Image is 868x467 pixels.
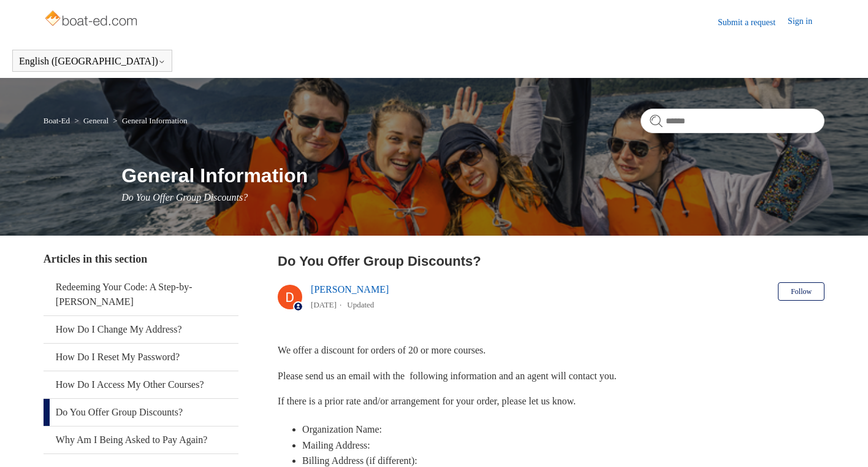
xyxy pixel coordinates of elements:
a: How Do I Access My Other Courses? [44,371,239,398]
li: Updated [347,300,374,309]
div: Live chat [827,426,859,458]
span: Organization Name: [302,424,382,434]
input: Search [641,109,824,133]
button: English ([GEOGRAPHIC_DATA]) [19,56,166,67]
h1: General Information [121,161,824,190]
button: Follow Article [778,282,824,301]
a: [PERSON_NAME] [311,284,389,295]
a: Boat-Ed [44,116,70,125]
li: General [72,116,110,125]
span: We offer a discount for orders of 20 or more courses. [278,345,485,355]
a: Do You Offer Group Discounts? [44,399,239,426]
a: How Do I Change My Address? [44,316,239,343]
span: Articles in this section [44,253,147,265]
li: General Information [110,116,187,125]
a: Why Am I Being Asked to Pay Again? [44,426,239,453]
img: Boat-Ed Help Center home page [44,7,141,32]
li: Mailing Address: [302,438,824,453]
span: Do You Offer Group Discounts? [121,192,248,203]
h2: Do You Offer Group Discounts? [278,251,824,271]
li: Boat-Ed [44,116,72,125]
a: Redeeming Your Code: A Step-by-[PERSON_NAME] [44,274,239,315]
span: If there is a prior rate and/or arrangement for your order, please let us know. [278,396,576,406]
a: Submit a request [718,16,788,29]
a: General Information [122,116,187,125]
a: Sign in [788,15,824,29]
span: Billing Address (if different): [302,455,417,466]
a: How Do I Reset My Password? [44,344,239,371]
a: General [83,116,108,125]
time: 03/14/2024, 08:02 [311,300,337,309]
span: Please send us an email with the following information and an agent will contact you. [278,371,617,381]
